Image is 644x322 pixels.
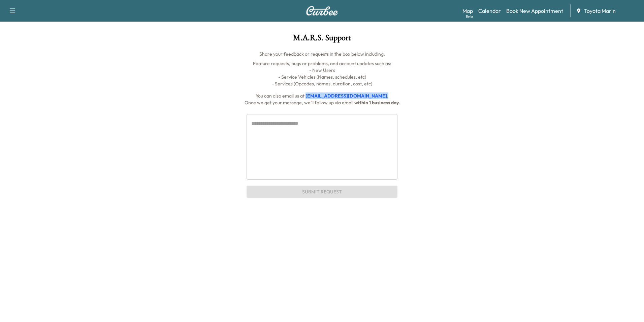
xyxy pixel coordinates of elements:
[584,7,616,15] span: Toyota Marin
[69,60,575,67] p: Feature requests, bugs or problems, and account updates such as:
[69,74,575,80] p: - Service Vehicles (Names, schedules, etc)
[466,14,473,19] div: Beta
[69,99,575,106] p: Once we get your message, we’ll follow up via email
[69,51,575,57] p: Share your feedback or requests in the box below including:
[69,92,575,99] p: You can also email us at .
[69,34,575,45] h1: M.A.R.S. Support
[306,6,338,16] img: Curbee Logo
[354,100,400,106] span: within 1 business day.
[462,7,473,15] a: MapBeta
[305,93,387,99] a: [EMAIL_ADDRESS][DOMAIN_NAME]
[69,80,575,87] p: - Services (Opcodes, names, duration, cost, etc)
[478,7,501,15] a: Calendar
[69,67,575,74] p: - New Users
[506,7,563,15] a: Book New Appointment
